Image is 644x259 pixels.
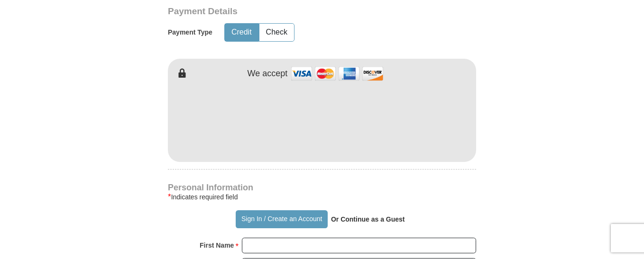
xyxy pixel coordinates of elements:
button: Sign In / Create an Account [236,210,327,228]
button: Credit [225,24,258,41]
h4: We accept [248,69,288,79]
div: Indicates required field [168,191,476,203]
h4: Personal Information [168,184,476,191]
img: credit cards accepted [290,63,385,84]
h5: Payment Type [168,28,212,36]
h3: Payment Details [168,6,410,17]
strong: First Name [200,239,234,252]
strong: Or Continue as a Guest [331,215,405,223]
button: Check [259,24,294,41]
